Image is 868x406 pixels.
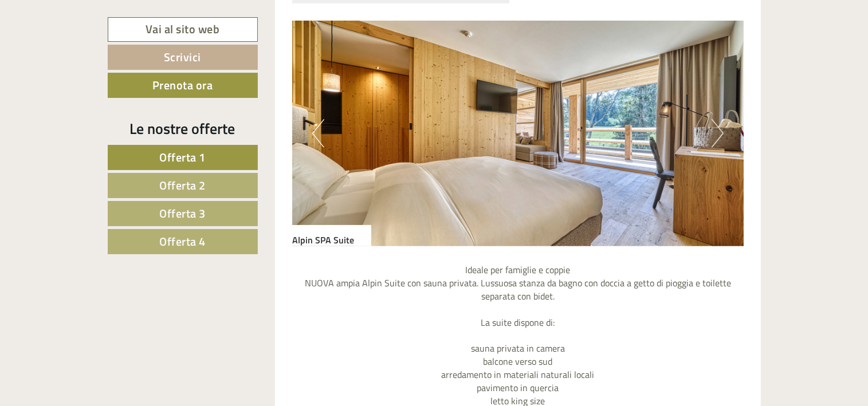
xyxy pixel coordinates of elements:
[108,73,258,98] a: Prenota ora
[292,225,371,247] div: Alpin SPA Suite
[108,45,258,70] a: Scrivici
[712,119,724,148] button: Next
[292,21,744,246] img: image
[108,17,258,42] a: Vai al sito web
[312,119,324,148] button: Previous
[108,118,258,139] div: Le nostre offerte
[159,204,206,222] span: Offerta 3
[159,232,206,250] span: Offerta 4
[159,176,206,194] span: Offerta 2
[159,148,206,166] span: Offerta 1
